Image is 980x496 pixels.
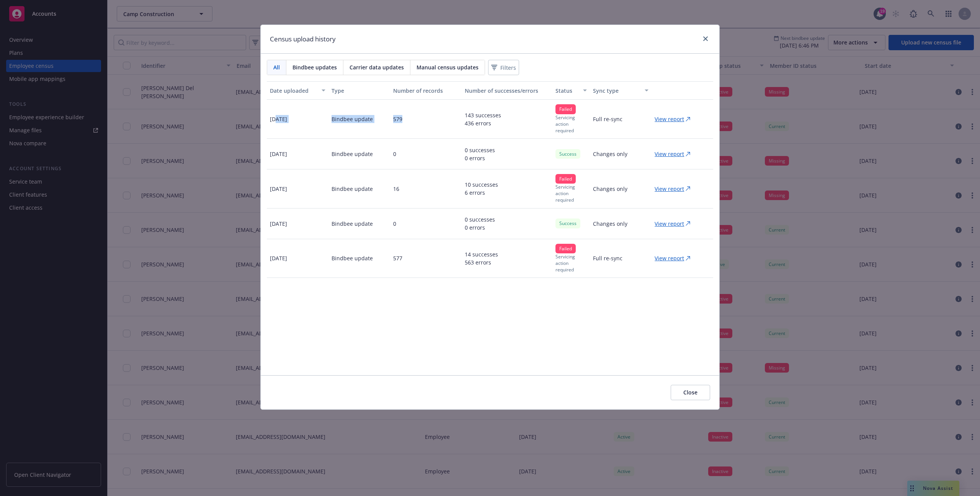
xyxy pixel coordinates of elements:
p: 563 errors [465,258,498,266]
p: Full re-sync [593,254,622,262]
p: View report [655,254,684,262]
p: 0 successes [465,215,495,223]
p: 143 successes [465,111,501,119]
div: Failed [555,174,576,184]
p: 14 successes [465,250,498,258]
h1: Census upload history [270,34,336,44]
div: Failed [555,104,576,114]
p: Bindbee update [332,150,373,158]
p: 579 [393,115,402,123]
span: Filters [500,64,516,72]
p: 436 errors [465,119,501,127]
button: Sync type [590,81,652,100]
p: Servicing action required [555,253,587,273]
p: 0 [393,150,396,158]
div: Success [555,218,580,228]
p: 10 successes [465,181,498,189]
p: View report [655,115,684,123]
p: Changes only [593,150,627,158]
div: Success [555,149,580,159]
p: View report [655,150,684,158]
p: 0 [393,220,396,228]
span: Manual census updates [416,63,479,71]
a: View report [655,185,696,193]
p: Bindbee update [332,220,373,228]
p: Servicing action required [555,184,587,203]
div: Sync type [593,87,640,95]
button: Close [671,385,710,400]
div: Status [555,87,579,95]
p: 6 errors [465,189,498,197]
p: Bindbee update [332,185,373,193]
p: 16 [393,185,399,193]
button: Type [328,81,390,100]
p: View report [655,185,684,193]
span: All [273,63,280,71]
span: Carrier data updates [350,63,404,71]
p: [DATE] [270,150,287,158]
a: View report [655,150,696,158]
p: [DATE] [270,220,287,228]
p: [DATE] [270,254,287,262]
span: Filters [490,62,518,73]
p: [DATE] [270,185,287,193]
p: Changes only [593,220,627,228]
p: [DATE] [270,115,287,123]
a: View report [655,254,696,262]
p: 577 [393,254,402,262]
p: Servicing action required [555,114,587,134]
a: close [701,34,710,43]
p: Changes only [593,185,627,193]
p: Bindbee update [332,254,373,262]
p: 0 errors [465,223,495,232]
p: Full re-sync [593,115,622,123]
button: Status [552,81,590,100]
a: View report [655,220,696,228]
div: Type [332,87,387,95]
p: 0 errors [465,154,495,162]
div: Failed [555,244,576,253]
p: View report [655,220,684,228]
div: Number of records [393,87,459,95]
button: Number of records [390,81,462,100]
p: Bindbee update [332,115,373,123]
span: Bindbee updates [292,63,337,71]
p: 0 successes [465,146,495,154]
a: View report [655,115,696,123]
div: Date uploaded [270,87,317,95]
div: Number of successes/errors [465,87,549,95]
button: Filters [488,60,519,75]
button: Number of successes/errors [462,81,552,100]
button: Date uploaded [267,81,328,100]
